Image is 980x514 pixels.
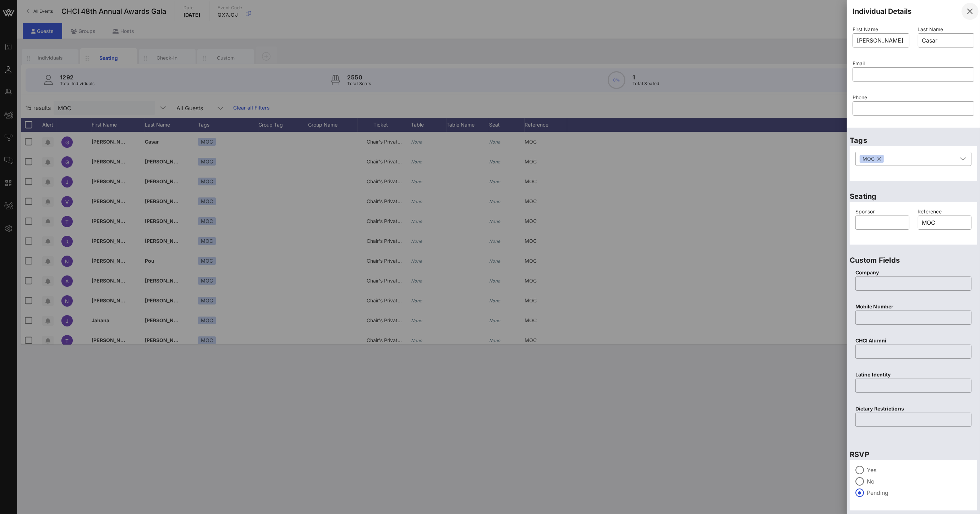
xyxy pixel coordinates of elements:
label: Yes [867,466,971,474]
label: No [867,478,971,485]
p: Sponsor [855,208,909,216]
p: Mobile Number [855,303,971,311]
p: Dietary Restrictions [855,405,971,413]
p: Phone [853,94,974,101]
p: Reference [918,208,972,216]
p: Tags [850,135,977,146]
div: MOC [860,155,884,163]
p: Email [853,60,974,67]
p: Latino Identity [855,371,971,379]
p: Seating [850,191,977,202]
p: CHCI Alumni [855,337,971,345]
p: First Name [853,26,909,33]
label: Pending [867,489,971,496]
div: Individual Details [853,6,911,17]
p: Custom Fields [850,255,977,266]
p: Company [855,269,971,276]
p: Last Name [918,26,975,33]
p: RSVP [850,449,977,460]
